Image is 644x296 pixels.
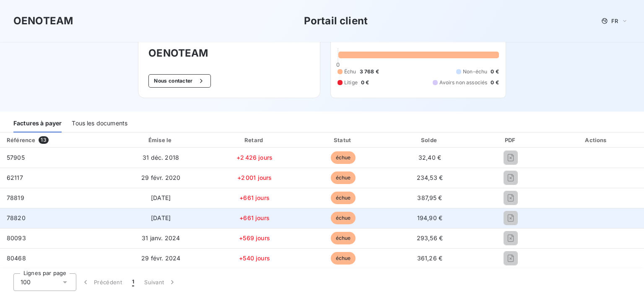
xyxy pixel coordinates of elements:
[7,234,26,241] span: 80093
[7,154,25,161] span: 57905
[127,273,139,291] button: 1
[417,234,443,241] span: 293,56 €
[344,79,358,86] span: Litige
[237,174,272,181] span: +2 001 jours
[417,174,443,181] span: 234,53 €
[72,115,127,132] div: Tous les documents
[551,136,642,144] div: Actions
[7,194,24,201] span: 78819
[211,136,298,144] div: Retard
[141,174,180,181] span: 29 févr. 2020
[114,136,208,144] div: Émise le
[361,79,369,86] span: 0 €
[331,192,356,204] span: échue
[236,154,273,161] span: +2 426 jours
[239,254,270,262] span: +540 jours
[143,154,179,161] span: 31 déc. 2018
[132,278,134,286] span: 1
[239,234,270,241] span: +569 jours
[360,68,379,75] span: 3 768 €
[331,212,356,224] span: échue
[148,46,310,61] h3: OENOTEAM
[13,115,62,132] div: Factures à payer
[417,254,442,262] span: 361,26 €
[331,232,356,244] span: échue
[301,136,385,144] div: Statut
[304,13,368,29] h3: Portail client
[76,273,127,291] button: Précédent
[21,278,31,286] span: 100
[418,154,441,161] span: 32,40 €
[417,214,442,221] span: 194,90 €
[331,151,356,164] span: échue
[148,74,210,88] button: Nous contacter
[7,137,35,143] div: Référence
[336,61,340,68] span: 0
[439,79,487,86] span: Avoirs non associés
[239,214,270,221] span: +661 jours
[39,136,48,144] span: 13
[389,136,471,144] div: Solde
[13,13,73,29] h3: OENOTEAM
[474,136,548,144] div: PDF
[491,68,499,75] span: 0 €
[7,214,26,221] span: 78820
[151,214,171,221] span: [DATE]
[142,234,180,241] span: 31 janv. 2024
[331,171,356,184] span: échue
[141,254,180,262] span: 29 févr. 2024
[463,68,487,75] span: Non-échu
[491,79,499,86] span: 0 €
[344,68,356,75] span: Échu
[611,18,618,24] span: FR
[151,194,171,201] span: [DATE]
[417,194,442,201] span: 387,95 €
[139,273,182,291] button: Suivant
[7,254,26,262] span: 80468
[239,194,270,201] span: +661 jours
[331,252,356,265] span: échue
[7,174,23,181] span: 62117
